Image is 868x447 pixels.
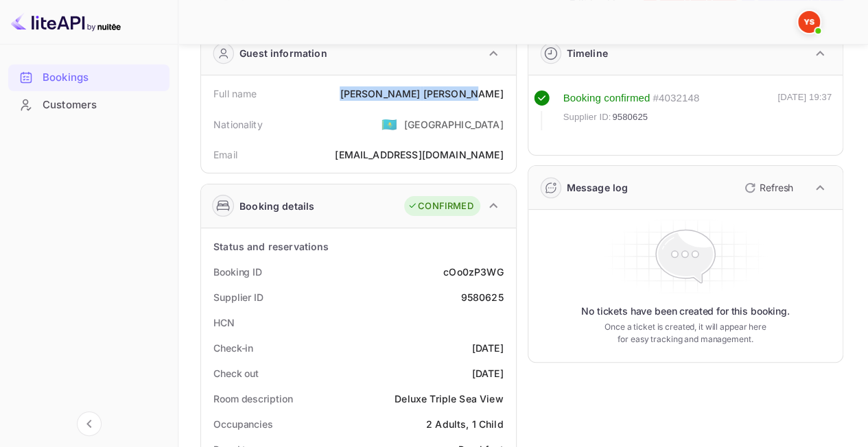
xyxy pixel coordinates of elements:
img: Yandex Support [798,11,820,33]
div: Customers [43,97,163,113]
div: Message log [567,180,629,195]
div: Booking confirmed [563,90,650,106]
div: Customers [8,92,169,119]
div: [DATE] 19:37 [777,90,832,130]
div: Full name [213,86,257,101]
a: Bookings [8,64,169,90]
div: 9580625 [460,290,503,304]
div: Bookings [8,64,169,91]
div: Supplier ID [213,290,263,304]
div: Timeline [567,46,608,60]
div: Booking details [239,199,314,213]
a: Customers [8,92,169,117]
div: Bookings [43,70,163,86]
span: United States [382,112,397,136]
img: LiteAPI logo [11,11,121,33]
div: # 4032148 [653,90,699,106]
div: HCN [213,315,235,330]
div: [PERSON_NAME] [PERSON_NAME] [340,86,503,101]
button: Refresh [736,177,799,199]
span: Supplier ID: [563,110,611,124]
div: [DATE] [472,341,504,355]
div: Deluxe Triple Sea View [395,391,503,406]
div: [EMAIL_ADDRESS][DOMAIN_NAME] [335,147,503,162]
p: Once a ticket is created, it will appear here for easy tracking and management. [602,321,769,346]
div: Guest information [239,46,327,60]
div: Booking ID [213,265,262,279]
div: Check-in [213,341,253,355]
div: Status and reservations [213,239,329,254]
div: 2 Adults, 1 Child [426,417,504,431]
div: [DATE] [472,366,504,380]
div: CONFIRMED [408,200,473,213]
div: Email [213,147,237,162]
div: cOo0zP3WG [443,265,503,279]
div: Nationality [213,117,263,132]
p: No tickets have been created for this booking. [581,304,790,318]
button: Collapse navigation [77,411,102,436]
span: 9580625 [612,110,648,124]
div: Room description [213,391,292,406]
div: [GEOGRAPHIC_DATA] [404,117,504,132]
div: Occupancies [213,417,273,431]
div: Check out [213,366,259,380]
p: Refresh [760,180,793,195]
